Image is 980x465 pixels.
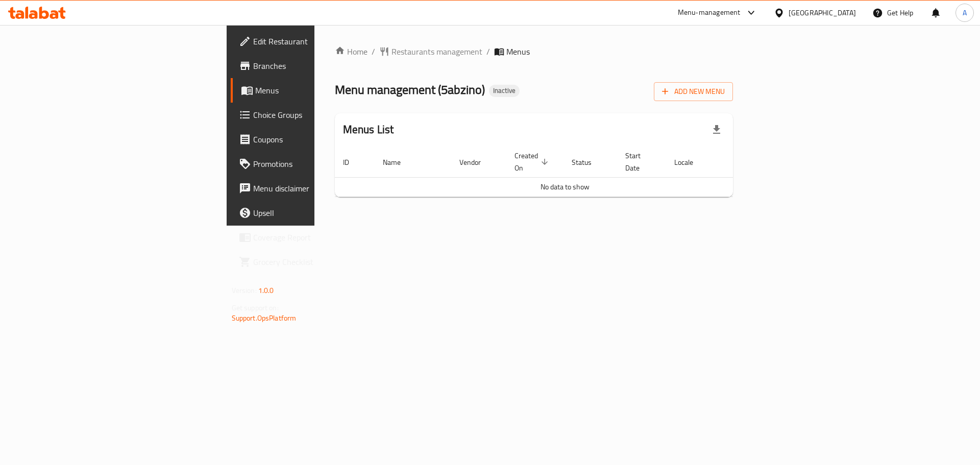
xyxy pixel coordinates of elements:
[253,182,382,194] span: Menu disclaimer
[231,54,390,78] a: Branches
[719,146,795,178] th: Actions
[253,256,382,268] span: Grocery Checklist
[343,122,394,137] h2: Menus List
[231,250,390,274] a: Grocery Checklist
[572,156,605,168] span: Status
[231,29,390,54] a: Edit Restaurant
[789,7,856,18] div: [GEOGRAPHIC_DATA]
[253,60,382,72] span: Branches
[514,150,551,174] span: Created On
[253,207,382,219] span: Upsell
[704,117,729,142] div: Export file
[253,158,382,170] span: Promotions
[963,7,967,18] span: A
[654,82,733,101] button: Add New Menu
[335,78,485,101] span: Menu management ( 5abzino )
[506,45,530,58] span: Menus
[232,311,297,325] a: Support.OpsPlatform
[335,146,795,197] table: enhanced table
[231,225,390,250] a: Coverage Report
[678,7,741,19] div: Menu-management
[383,156,414,168] span: Name
[459,156,494,168] span: Vendor
[489,86,520,95] span: Inactive
[486,45,490,58] li: /
[231,127,390,152] a: Coupons
[231,103,390,127] a: Choice Groups
[674,156,706,168] span: Locale
[258,284,274,297] span: 1.0.0
[253,35,382,47] span: Edit Restaurant
[335,45,733,58] nav: breadcrumb
[343,156,362,168] span: ID
[231,152,390,176] a: Promotions
[253,133,382,145] span: Coupons
[232,301,279,314] span: Get support on:
[231,201,390,225] a: Upsell
[625,150,654,174] span: Start Date
[232,284,257,297] span: Version:
[662,85,725,98] span: Add New Menu
[253,109,382,121] span: Choice Groups
[489,85,520,97] div: Inactive
[231,176,390,201] a: Menu disclaimer
[379,45,482,58] a: Restaurants management
[255,84,382,96] span: Menus
[253,231,382,243] span: Coverage Report
[231,78,390,103] a: Menus
[391,45,482,58] span: Restaurants management
[541,180,590,193] span: No data to show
